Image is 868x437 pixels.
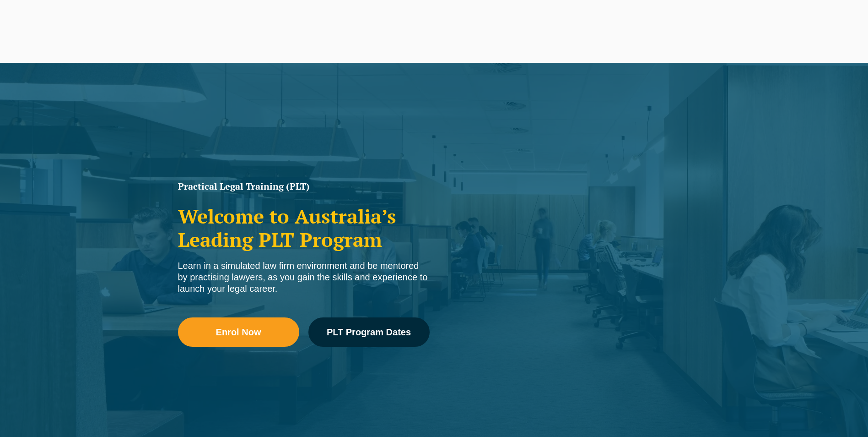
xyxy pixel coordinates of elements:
[178,260,430,295] div: Learn in a simulated law firm environment and be mentored by practising lawyers, as you gain the ...
[327,328,411,337] span: PLT Program Dates
[216,328,261,337] span: Enrol Now
[178,205,430,251] h2: Welcome to Australia’s Leading PLT Program
[308,317,430,347] a: PLT Program Dates
[178,317,299,347] a: Enrol Now
[178,182,430,191] h1: Practical Legal Training (PLT)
